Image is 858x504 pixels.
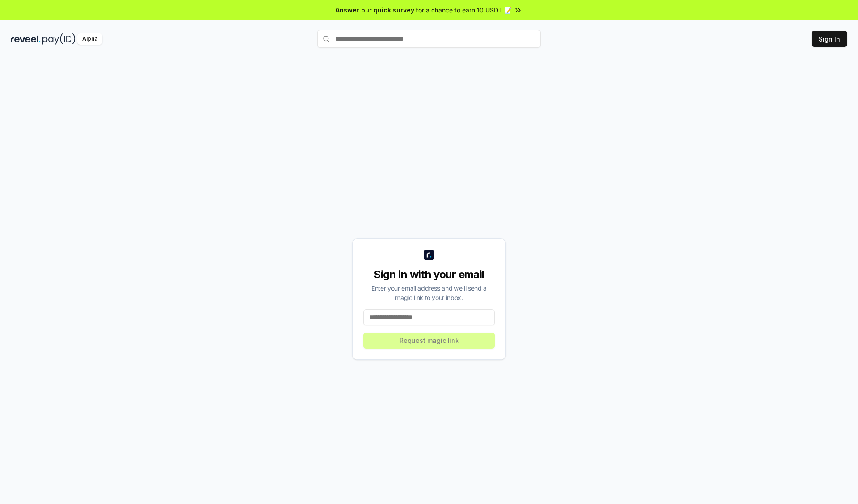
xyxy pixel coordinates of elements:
span: Answer our quick survey [336,5,414,15]
span: for a chance to earn 10 USDT 📝 [416,5,512,15]
img: logo_small [424,250,434,260]
div: Alpha [77,33,102,45]
img: pay_id [42,33,76,45]
img: reveel_dark [11,33,41,45]
button: Sign In [812,31,847,47]
div: Enter your email address and we’ll send a magic link to your inbox. [363,283,495,302]
div: Sign in with your email [363,267,495,282]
